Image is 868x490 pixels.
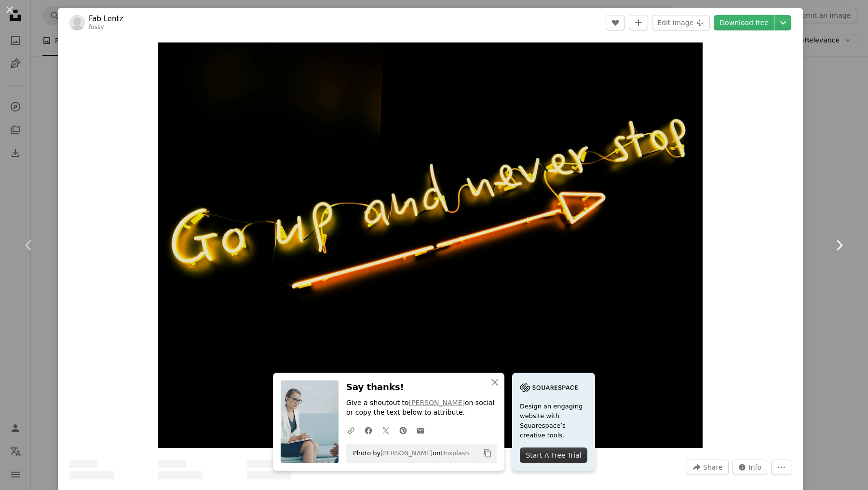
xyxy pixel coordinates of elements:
[247,471,291,479] span: ––– –––– ––––
[520,448,587,463] div: Start A Free Trial
[377,420,394,440] a: Share on Twitter
[158,42,703,448] button: Zoom in on this image
[158,460,186,468] span: ––– –– ––
[479,445,496,462] button: Copy to clipboard
[412,420,429,440] a: Share over email
[440,449,469,457] a: Unsplash
[69,471,114,479] span: ––– –––– ––––
[732,460,768,475] button: Stats about this image
[158,471,203,479] span: ––– –––– ––––
[360,420,377,440] a: Share on Facebook
[775,15,791,30] button: Choose download size
[89,14,123,24] a: Fab Lentz
[348,446,469,461] span: Photo by on
[409,399,465,406] a: [PERSON_NAME]
[69,460,97,468] span: ––– –– ––
[520,402,587,440] span: Design an engaging website with Squarespace’s creative tools.
[247,460,275,468] span: ––– –– ––
[606,15,625,30] button: Like
[158,42,703,448] img: black background with yellow text overaly
[771,460,791,475] button: More Actions
[749,460,762,475] span: Info
[714,15,774,30] a: Download free
[520,380,578,395] img: file-1705255347840-230a6ab5bca9image
[703,460,722,475] span: Share
[89,24,104,30] a: fossy
[380,449,433,457] a: [PERSON_NAME]
[69,15,85,30] img: Go to Fab Lentz's profile
[810,199,868,292] a: Next
[652,15,710,30] button: Edit image
[394,420,412,440] a: Share on Pinterest
[512,373,595,471] a: Design an engaging website with Squarespace’s creative tools.Start A Free Trial
[629,15,648,30] button: Add to Collection
[346,398,497,418] p: Give a shoutout to on social or copy the text below to attribute.
[687,460,728,475] button: Share this image
[346,380,497,394] h3: Say thanks!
